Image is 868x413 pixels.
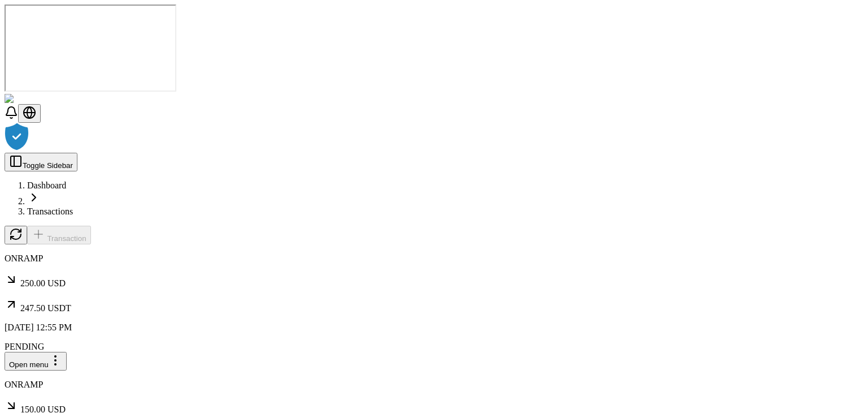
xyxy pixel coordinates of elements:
p: ONRAMP [5,253,863,264]
span: Toggle Sidebar [23,161,73,170]
button: Toggle Sidebar [5,153,77,171]
a: Transactions [27,206,73,216]
button: Open menu [5,352,67,371]
div: PENDING [5,342,863,352]
nav: breadcrumb [5,180,863,217]
p: 250.00 USD [5,273,863,289]
button: Transaction [27,226,91,244]
span: Transaction [47,234,86,243]
a: Dashboard [27,180,66,190]
span: Open menu [9,360,49,369]
p: ONRAMP [5,380,863,390]
p: [DATE] 12:55 PM [5,322,863,333]
p: 247.50 USDT [5,298,863,313]
img: ShieldPay Logo [5,94,72,104]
